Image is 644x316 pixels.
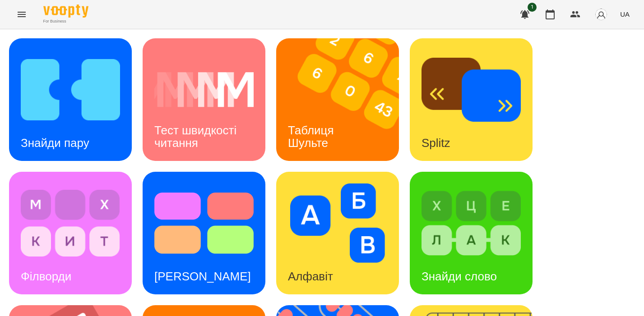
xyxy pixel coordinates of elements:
[288,124,337,149] h3: Таблиця Шульте
[276,172,399,294] a: АлфавітАлфавіт
[422,50,521,129] img: Splitz
[154,50,254,129] img: Тест швидкості читання
[154,183,254,263] img: Тест Струпа
[616,6,633,23] button: UA
[21,50,120,129] img: Знайди пару
[422,270,497,283] h3: Знайди слово
[288,270,333,283] h3: Алфавіт
[11,4,32,25] button: Menu
[595,8,607,21] img: avatar_s.png
[21,136,89,150] h3: Знайди пару
[154,124,240,149] h3: Тест швидкості читання
[143,172,265,294] a: Тест Струпа[PERSON_NAME]
[276,38,399,161] a: Таблиця ШультеТаблиця Шульте
[410,38,533,161] a: SplitzSplitz
[9,38,132,161] a: Знайди паруЗнайди пару
[43,5,88,18] img: Voopty Logo
[21,270,71,283] h3: Філворди
[288,183,387,263] img: Алфавіт
[620,9,630,19] span: UA
[9,172,132,294] a: ФілвордиФілворди
[276,38,410,161] img: Таблиця Шульте
[154,270,251,283] h3: [PERSON_NAME]
[410,172,533,294] a: Знайди словоЗнайди слово
[143,38,265,161] a: Тест швидкості читанняТест швидкості читання
[43,18,88,24] span: For Business
[528,3,537,12] span: 1
[21,183,120,263] img: Філворди
[422,136,450,150] h3: Splitz
[422,183,521,263] img: Знайди слово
